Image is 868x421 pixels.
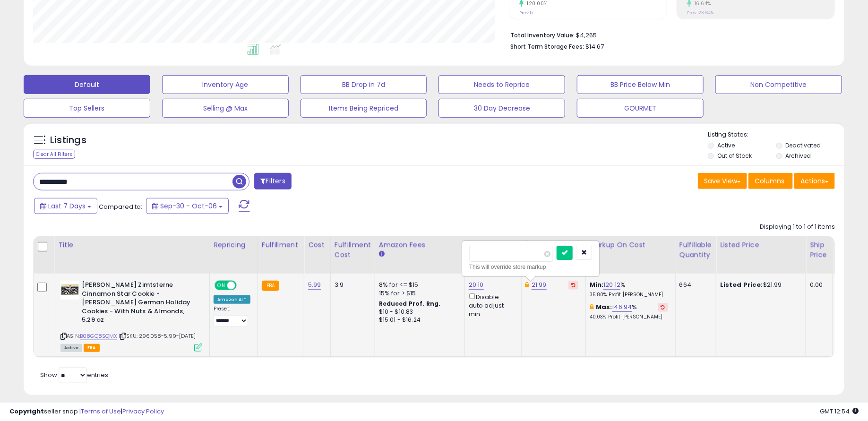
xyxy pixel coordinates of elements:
b: Short Term Storage Fees: [510,43,584,51]
div: Markup on Cost [590,240,671,250]
span: OFF [235,282,250,290]
p: 40.03% Profit [PERSON_NAME] [590,314,668,320]
button: Top Sellers [24,99,150,118]
button: Last 7 Days [34,198,97,214]
div: Amazon AI * [214,295,250,304]
a: 146.94 [612,302,632,312]
div: ASIN: [60,281,202,351]
div: % [590,303,668,320]
div: $21.99 [720,281,799,289]
div: Clear All Filters [33,150,75,159]
div: 8% for <= $15 [379,281,457,289]
small: Prev: 5 [519,10,533,16]
span: Last 7 Days [48,201,86,211]
button: Filters [254,173,291,189]
div: 3.9 [335,281,368,289]
div: % [590,281,668,298]
div: Listed Price [720,240,802,250]
span: $14.67 [585,42,604,51]
div: [PERSON_NAME] [525,240,582,250]
div: 15% for > $15 [379,289,457,298]
div: Preset: [214,306,250,327]
label: Active [717,141,735,149]
p: 35.80% Profit [PERSON_NAME] [590,292,668,298]
div: Displaying 1 to 1 of 1 items [760,223,835,232]
div: 664 [679,281,709,289]
a: B08GQ8SQMX [80,332,117,340]
b: Max: [596,302,612,311]
a: 20.10 [469,280,484,290]
b: Min: [590,280,604,289]
button: BB Price Below Min [577,75,704,94]
th: The percentage added to the cost of goods (COGS) that forms the calculator for Min & Max prices. [585,236,675,274]
div: Cost [308,240,327,250]
b: Reduced Prof. Rng. [379,300,441,308]
small: Prev: 123.64% [687,10,713,16]
button: 30 Day Decrease [438,99,565,118]
img: 41kpom6bz0L._SL40_.jpg [60,281,79,300]
a: 21.99 [532,280,547,290]
a: 120.12 [603,280,620,290]
button: Inventory Age [162,75,289,94]
span: All listings currently available for purchase on Amazon [60,344,82,352]
button: Selling @ Max [162,99,289,118]
li: $4,265 [510,29,828,40]
div: Fulfillable Quantity [679,240,712,260]
button: Actions [794,173,835,189]
button: Needs to Reprice [438,75,565,94]
span: Columns [755,176,784,186]
div: Disable auto adjust min [469,292,514,318]
b: Listed Price: [720,280,763,289]
a: Terms of Use [81,407,121,416]
button: Default [24,75,150,94]
div: 0.00 [810,281,825,289]
div: Repricing [214,240,254,250]
button: GOURMET [577,99,704,118]
div: Fulfillment Cost [335,240,371,260]
label: Archived [786,152,811,160]
button: Non Competitive [715,75,842,94]
b: [PERSON_NAME] Zimtsterne Cinnamon Star Cookie - [PERSON_NAME] German Holiday Cookies - With Nuts ... [82,281,197,327]
div: Amazon Fees [379,240,461,250]
label: Out of Stock [717,152,752,160]
button: Columns [748,173,793,189]
i: Revert to store-level Max Markup [661,305,665,309]
div: seller snap | | [9,407,164,416]
span: | SKU: 296058-5.99-[DATE] [119,332,196,340]
div: Fulfillment [262,240,300,250]
span: Compared to: [99,202,142,211]
div: Ship Price [810,240,829,260]
button: Sep-30 - Oct-06 [146,198,229,214]
div: $10 - $10.83 [379,308,457,316]
h5: Listings [50,134,86,147]
div: Min Price [469,240,517,250]
button: Items Being Repriced [301,99,427,118]
div: This will override store markup [469,262,592,272]
button: Save View [698,173,747,189]
small: Amazon Fees. [379,250,385,258]
span: 2025-10-14 12:54 GMT [820,407,859,416]
i: This overrides the store level max markup for this listing [590,304,593,310]
span: ON [215,282,227,290]
div: $15.01 - $16.24 [379,316,457,324]
div: Title [58,240,206,250]
p: Listing States: [708,130,844,139]
span: Sep-30 - Oct-06 [160,201,217,211]
span: FBA [84,344,100,352]
span: Show: entries [40,370,108,379]
strong: Copyright [9,407,44,416]
a: 5.99 [308,280,321,290]
small: FBA [262,281,279,291]
a: Privacy Policy [122,407,164,416]
b: Total Inventory Value: [510,31,575,39]
label: Deactivated [786,141,821,149]
button: BB Drop in 7d [301,75,427,94]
